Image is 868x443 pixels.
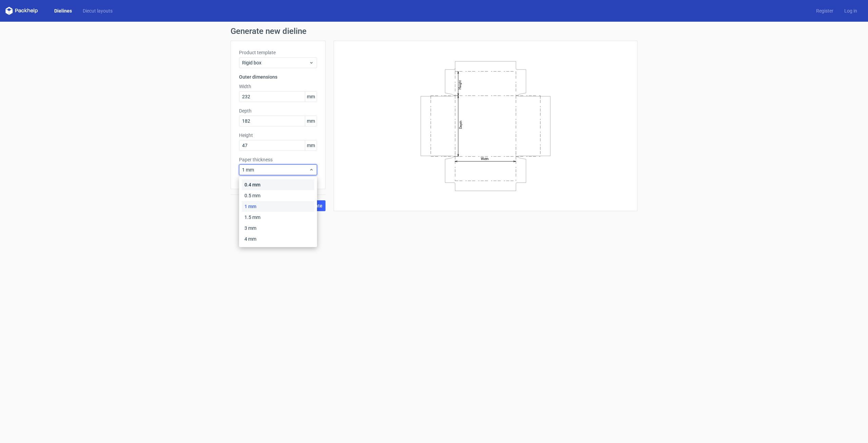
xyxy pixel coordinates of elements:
span: 1 mm [242,166,309,173]
text: Height [458,80,462,89]
div: 4 mm [242,234,314,244]
label: Depth [239,107,317,114]
a: Log in [839,7,863,14]
label: Width [239,83,317,90]
span: mm [305,92,317,102]
text: Width [481,157,489,161]
text: Depth [459,120,462,128]
span: mm [305,116,317,126]
a: Register [811,7,839,14]
label: Paper thickness [239,156,317,163]
div: 0.4 mm [242,179,314,190]
span: mm [305,140,317,150]
h3: Outer dimensions [239,74,317,80]
div: 1.5 mm [242,212,314,223]
div: 0.5 mm [242,190,314,201]
div: 3 mm [242,223,314,234]
div: 1 mm [242,201,314,212]
a: Dielines [49,7,77,14]
label: Product template [239,49,317,56]
h1: Generate new dieline [231,27,637,35]
label: Height [239,132,317,139]
span: Rigid box [242,59,309,66]
a: Diecut layouts [77,7,118,14]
